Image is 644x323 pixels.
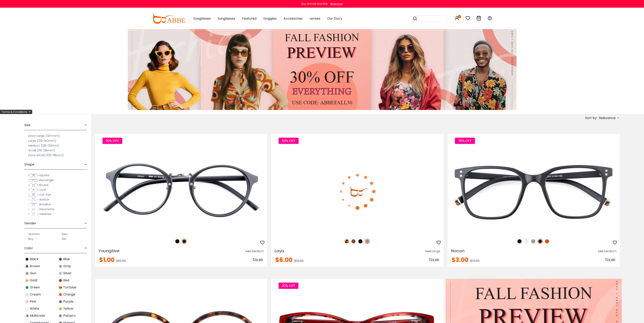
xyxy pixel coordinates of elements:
img: Gun [25,271,29,275]
img: Tortoise [59,286,62,289]
span: $12.00 [294,259,304,263]
img: abbeglasses.com [152,14,185,24]
span: Browline [39,202,51,206]
img: Matte Black [182,239,187,244]
img: Matte Black [538,239,543,244]
img: Red [59,279,62,282]
span: Try on [429,257,439,262]
img: Gold [25,279,29,282]
span: Sunglasses [218,16,235,21]
a: Shop now [328,2,343,5]
span: Youngitive [98,248,119,254]
img: promotion [128,29,516,110]
label: Extra-Large (141+mm) [28,133,60,138]
img: Browline.png [28,203,38,207]
img: Pink [25,300,29,304]
span: Orange [63,292,75,297]
button: Try on [428,257,440,262]
label: Women [28,232,40,236]
img: Blue [59,257,62,261]
span: Gun [30,271,36,276]
span: Try on [605,257,615,262]
span: Multicolor [30,313,46,318]
label: Boy [28,236,33,241]
span: $10.00 [116,259,126,263]
img: Rectangle.png [28,178,38,182]
img: Orange [59,293,62,297]
span: Aviator [39,197,49,202]
span: Pattern [63,313,76,318]
span: - [84,243,87,253]
img: size ruler [598,250,603,253]
label: Girl [62,236,66,241]
img: Green [25,286,29,289]
span: Geometric [39,207,55,211]
img: Black [175,239,180,244]
img: Gun Laya - Plastic ,Universal Bridge Fit [271,148,443,234]
span: 76% OFF [455,138,475,144]
span: 90% OFF [102,138,122,144]
span: Sort by: [585,116,597,120]
div: Medium [251,249,264,254]
img: size ruler [246,250,251,253]
img: Orange [544,239,550,244]
span: Square [39,173,49,177]
img: Geometric.png [28,207,38,211]
img: Brown [351,239,356,244]
label: Large (133-140mm) [28,138,56,143]
span: Oval [39,188,46,192]
img: Gray [531,239,536,244]
span: Red [63,278,69,283]
img: Gray [59,264,62,268]
span: Varieties [39,212,51,216]
img: Black [358,239,363,244]
img: Oval.png [28,188,38,192]
img: Multicolor [25,314,29,318]
img: Aviator.png [28,198,38,202]
img: Pattern [59,314,62,318]
img: Yellow [59,307,62,311]
span: Nocan [451,248,464,254]
span: Rectangle [39,178,54,182]
img: Silver [59,271,62,275]
img: Cat-Eye.png [28,193,38,197]
img: size ruler [426,250,431,253]
span: Laya [275,248,284,254]
h1: promotion [128,29,139,32]
span: Silver [63,271,72,276]
span: Yellow [63,306,73,311]
img: Brown [25,264,29,268]
span: Gold [30,278,37,283]
label: Men [62,232,68,236]
span: - [84,160,87,169]
img: Leopard [344,239,349,244]
span: Green [30,285,40,290]
button: Try on [251,257,264,262]
img: Varieties.png [28,212,38,216]
span: $1.00 [99,255,115,264]
label: Extra-Small (100-118mm) [28,153,64,158]
img: Round.png [28,183,38,187]
img: Matte-black Nocan - TR ,Universal Bridge Fit [448,148,620,234]
span: Featured [242,16,257,21]
img: Clear [524,239,529,244]
span: - [84,120,87,130]
span: Round [39,183,48,187]
span: Goggles [263,16,277,21]
span: Our Story [327,16,342,21]
img: Black [25,257,29,261]
span: Purple [63,299,73,304]
span: Blue [63,257,70,262]
span: Gray [63,264,71,269]
span: Black [30,257,38,262]
span: Accessories [283,16,303,21]
div: Buy One Get One 50% [301,2,328,6]
img: Purple [59,300,62,304]
img: White [25,307,29,311]
span: Pink [30,299,36,304]
img: Matte-black Youngitive - Plastic ,Adjust Nose Pads [95,148,267,234]
div: Medium [604,249,616,254]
